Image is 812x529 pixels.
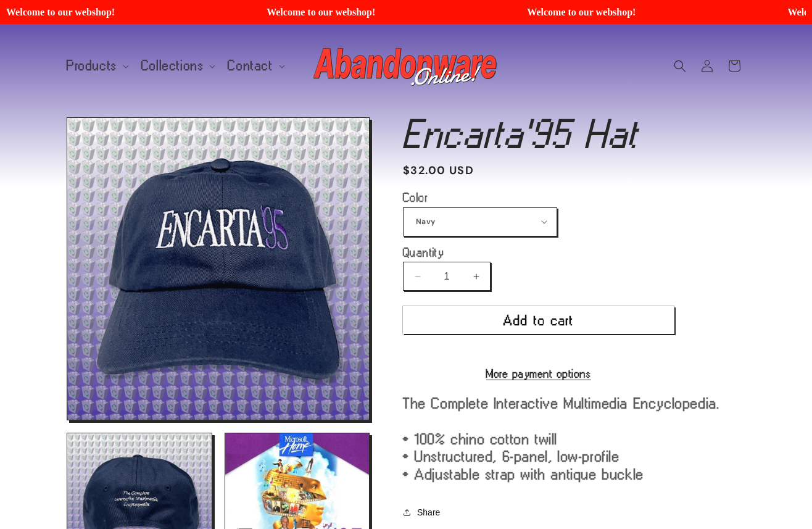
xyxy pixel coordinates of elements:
[134,53,221,79] summary: Collections
[6,6,251,18] span: Welcome to our webshop!
[527,6,771,18] span: Welcome to our webshop!
[403,499,444,526] button: Share
[403,162,474,179] span: $32.00 USD
[403,246,674,259] label: Quantity
[403,368,674,379] a: More payment options
[267,6,511,18] span: Welcome to our webshop!
[67,60,117,72] span: Products
[666,52,694,80] summary: Search
[313,41,499,91] img: Abandonware
[228,60,273,72] span: Contact
[403,306,674,334] button: Add to cart
[403,394,745,483] div: The Complete Interactive Multimedia Encyclopedia. • 100% chino cotton twill • Unstructured, 6-pan...
[141,60,204,72] span: Collections
[220,53,289,79] summary: Contact
[403,191,674,204] label: Color
[403,117,745,151] h1: Encarta'95 Hat
[59,53,134,79] summary: Products
[309,36,503,95] a: Abandonware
